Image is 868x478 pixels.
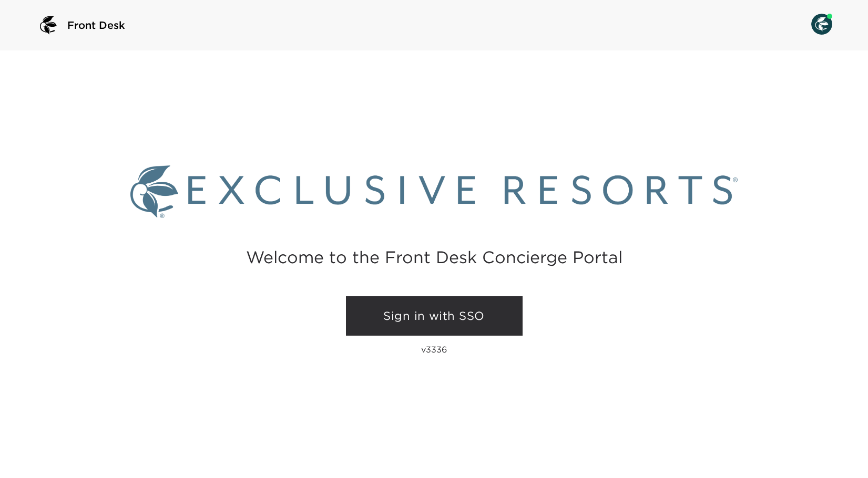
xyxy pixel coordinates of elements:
[346,296,523,336] a: Sign in with SSO
[421,344,447,355] p: v3336
[811,14,832,35] img: User
[246,249,622,265] h2: Welcome to the Front Desk Concierge Portal
[36,13,61,38] img: logo
[130,165,738,219] img: Exclusive Resorts logo
[67,18,125,33] span: Front Desk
